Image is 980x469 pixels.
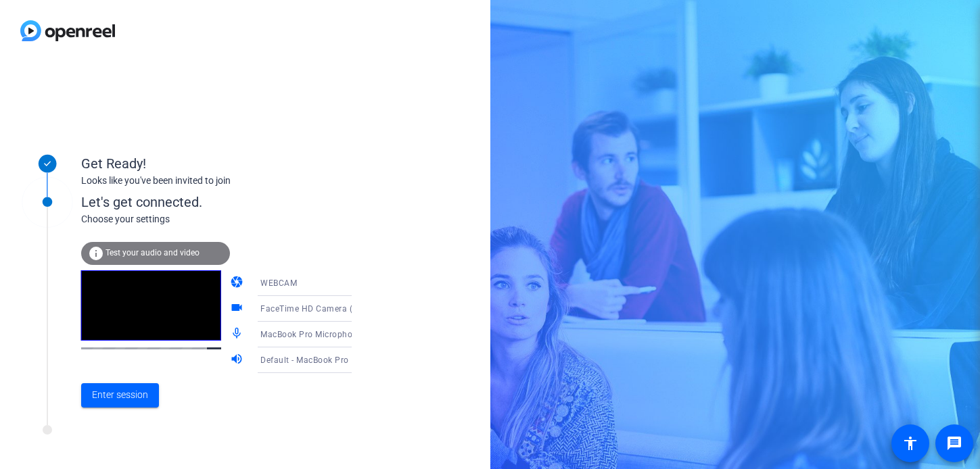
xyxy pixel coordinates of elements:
span: Test your audio and video [106,248,200,257]
span: Enter session [92,388,148,402]
mat-icon: info [88,245,104,262]
span: WEBCAM [260,278,297,288]
span: MacBook Pro Microphone (Built-in) [260,328,398,339]
button: Enter session [81,383,159,408]
mat-icon: videocam [230,301,246,317]
span: FaceTime HD Camera (Built-in) (05ac:8514) [260,303,434,314]
mat-icon: message [946,435,962,451]
span: Default - MacBook Pro Speakers (Built-in) [260,354,423,365]
mat-icon: volume_up [230,352,246,368]
div: Let's get connected. [81,192,379,212]
mat-icon: camera [230,275,246,291]
div: Looks like you've been invited to join [81,174,352,188]
mat-icon: accessibility [902,435,918,451]
div: Get Ready! [81,153,352,174]
mat-icon: mic_none [230,326,246,343]
div: Choose your settings [81,212,379,226]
